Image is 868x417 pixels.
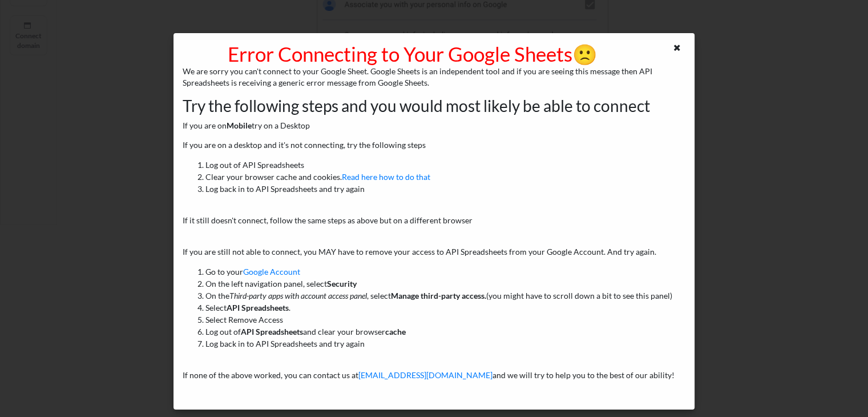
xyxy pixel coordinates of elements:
li: Log out of API Spreadsheets [205,159,685,171]
li: Go to your [205,266,685,278]
li: Select Remove Access [205,314,685,326]
a: Read here how to do that [342,172,430,182]
p: If you are on try on a Desktop [183,120,685,131]
p: If you are still not able to connect, you MAY have to remove your access to API Spreadsheets from... [183,246,685,258]
b: cache [385,327,406,336]
b: Mobile [227,121,252,130]
p: If none of the above worked, you can contact us at and we will try to help you to the best of our... [183,370,685,381]
h1: Error Connecting to Your Google Sheets [183,42,642,66]
b: Manage third-party access. [391,291,486,300]
li: Log back in to API Spreadsheets and try again [205,338,685,350]
span: sad-emoji [572,42,597,66]
b: API Spreadsheets [241,327,303,336]
i: Third-party apps with account access panel [229,291,367,300]
b: API Spreadsheets [227,303,289,312]
li: On the left navigation panel, select [205,278,685,290]
li: On the , select (you might have to scroll down a bit to see this panel) [205,290,685,302]
p: If it still doesn't connect, follow the same steps as above but on a different browser [183,215,685,226]
a: [EMAIL_ADDRESS][DOMAIN_NAME] [358,370,492,380]
li: Clear your browser cache and cookies. [205,171,685,183]
li: Select . [205,302,685,314]
li: Log out of and clear your browser [205,326,685,338]
h2: Try the following steps and you would most likely be able to connect [183,97,685,116]
li: Log back in to API Spreadsheets and try again [205,183,685,195]
b: Security [327,279,357,288]
p: If you are on a desktop and it's not connecting, try the following steps [183,139,685,151]
p: We are sorry you can't connect to your Google Sheet. Google Sheets is an independent tool and if ... [183,66,685,89]
a: Google Account [243,267,300,276]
